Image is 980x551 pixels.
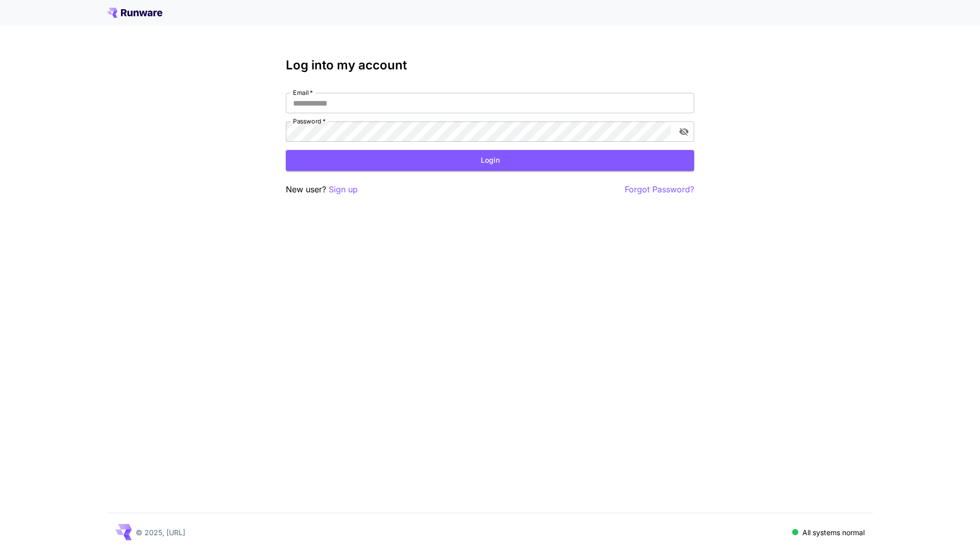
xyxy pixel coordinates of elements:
label: Password [293,117,326,126]
button: toggle password visibility [675,122,693,141]
button: Sign up [329,183,358,196]
label: Email [293,88,313,97]
h3: Log into my account [286,58,694,72]
button: Forgot Password? [625,183,694,196]
p: All systems normal [802,527,865,538]
button: Login [286,150,694,171]
p: © 2025, [URL] [136,527,185,538]
p: New user? [286,183,358,196]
